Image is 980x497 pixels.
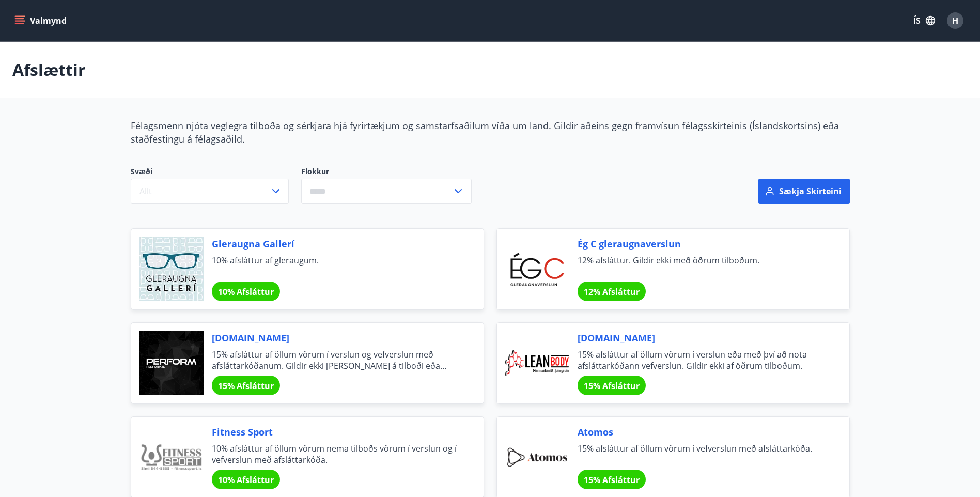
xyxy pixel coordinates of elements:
span: 10% afsláttur af gleraugum. [212,255,459,277]
span: 10% afsláttur af öllum vörum nema tilboðs vörum í verslun og í vefverslun með afsláttarkóða. [212,443,459,465]
span: 12% afsláttur. Gildir ekki með öðrum tilboðum. [578,255,825,277]
label: Flokkur [301,166,472,177]
span: Gleraugna Gallerí [212,237,459,251]
span: [DOMAIN_NAME] [578,331,825,345]
span: Atomos [578,425,825,439]
span: Allt [139,185,152,197]
button: ÍS [908,11,941,30]
span: 10% Afsláttur [218,286,274,298]
span: Ég C gleraugnaverslun [578,237,825,251]
button: Allt [131,179,289,204]
button: Sækja skírteini [758,179,850,204]
span: 12% Afsláttur [584,286,640,298]
span: 15% afsláttur af öllum vörum í vefverslun með afsláttarkóða. [578,443,825,465]
span: Fitness Sport [212,425,459,439]
p: Afslættir [12,58,86,81]
span: 10% Afsláttur [218,474,274,486]
span: 15% Afsláttur [584,380,640,392]
button: menu [12,11,71,30]
span: 15% Afsláttur [584,474,640,486]
span: 15% afsláttur af öllum vörum í verslun eða með því að nota afsláttarkóðann vefverslun. Gildir ekk... [578,349,825,371]
span: H [952,15,958,26]
span: [DOMAIN_NAME] [212,331,459,345]
span: Svæði [131,166,289,179]
span: Félagsmenn njóta veglegra tilboða og sérkjara hjá fyrirtækjum og samstarfsaðilum víða um land. Gi... [131,119,839,145]
button: H [943,8,968,33]
span: 15% Afsláttur [218,380,274,392]
span: 15% afsláttur af öllum vörum í verslun og vefverslun með afsláttarkóðanum. Gildir ekki [PERSON_NA... [212,349,459,371]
